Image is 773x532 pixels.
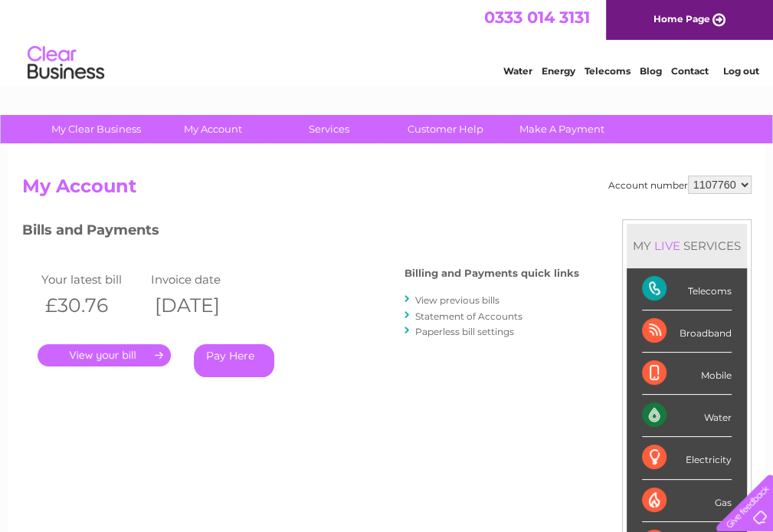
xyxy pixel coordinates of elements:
a: Customer Help [382,115,509,143]
a: Pay Here [194,344,274,377]
div: LIVE [651,238,683,253]
a: Blog [640,65,662,77]
div: Mobile [642,353,732,395]
td: Your latest bill [38,269,148,290]
img: logo.png [27,40,105,87]
a: Paperless bill settings [415,326,514,337]
a: Statement of Accounts [415,310,522,322]
h3: Bills and Payments [22,219,579,246]
a: . [38,344,171,366]
a: Telecoms [585,65,631,77]
td: Invoice date [147,269,257,290]
th: £30.76 [38,290,148,321]
a: View previous bills [415,294,500,306]
div: Clear Business is a trading name of Verastar Limited (registered in [GEOGRAPHIC_DATA] No. 3667643... [25,8,749,74]
a: Make A Payment [499,115,625,143]
a: Energy [542,65,575,77]
div: MY SERVICES [627,224,747,268]
a: Log out [722,65,758,77]
h4: Billing and Payments quick links [405,268,579,279]
div: Electricity [642,437,732,479]
div: Water [642,395,732,437]
div: Telecoms [642,268,732,310]
a: My Account [149,115,276,143]
a: Water [503,65,532,77]
a: 0333 014 3131 [484,8,590,27]
a: Services [266,115,392,143]
a: Contact [671,65,709,77]
div: Broadband [642,310,732,353]
th: [DATE] [147,290,257,321]
div: Gas [642,480,732,522]
div: Account number [608,176,752,194]
a: My Clear Business [33,115,159,143]
h2: My Account [22,176,752,205]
